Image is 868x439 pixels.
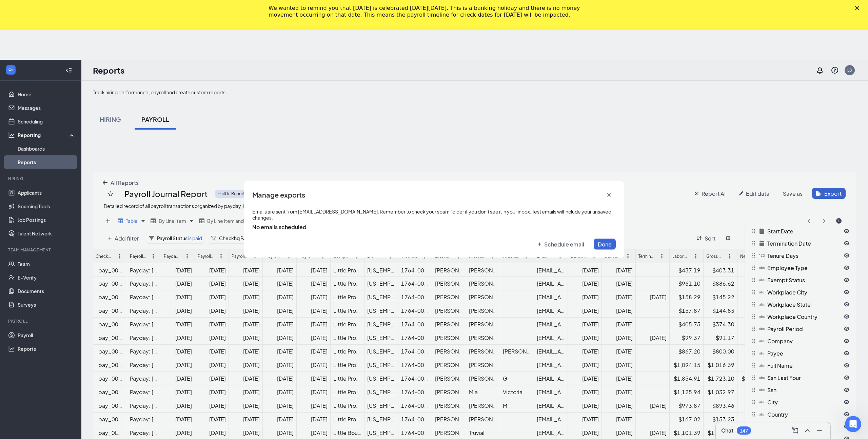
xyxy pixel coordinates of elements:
[252,209,616,221] span: Emails are sent from [EMAIL_ADDRESS][DOMAIN_NAME]. Remember to check your spam folder if you don'...
[855,6,862,10] div: Close
[602,190,616,201] button: cross icon
[533,239,588,250] button: plus icon
[845,416,861,432] iframe: Intercom live chat
[269,5,589,18] div: We wanted to remind you that [DATE] is celebrated [DATE][DATE]. This is a banking holiday and the...
[252,191,305,199] h2: Manage exports
[544,241,584,248] span: Schedule email
[594,239,616,250] button: undefined icon
[252,224,616,231] span: No emails scheduled
[598,241,612,248] span: Done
